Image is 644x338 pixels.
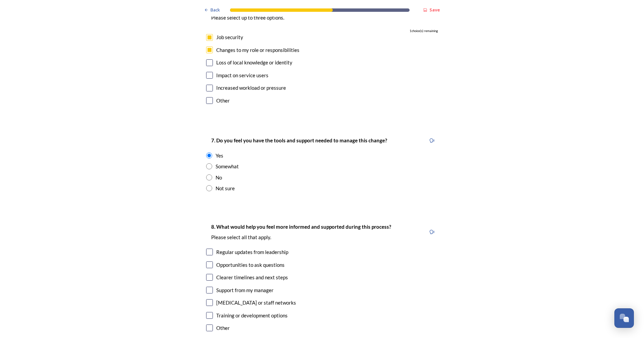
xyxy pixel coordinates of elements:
[216,59,292,66] div: Loss of local knowledge or identity
[410,29,438,33] span: 1 choice(s) remaining
[614,308,634,328] button: Open Chat
[216,286,273,294] div: Support from my manager
[216,97,230,105] div: Other
[216,299,296,307] div: [MEDICAL_DATA] or staff networks
[211,137,387,143] strong: 7. Do you feel you have the tools and support needed to manage this change?
[216,84,286,92] div: Increased workload or pressure
[216,163,239,170] div: Somewhat
[216,248,288,256] div: Regular updates from leadership
[216,261,285,269] div: Opportunities to ask questions
[216,152,223,160] div: Yes
[216,72,268,79] div: Impact on service users
[211,7,220,13] span: Back
[216,185,235,192] div: Not sure
[211,224,391,230] strong: 8. What would help you feel more informed and supported during this process?
[216,274,288,281] div: Clearer timelines and next steps
[211,234,391,241] p: Please select all that apply.
[216,174,222,181] div: No
[216,46,299,54] div: Changes to my role or responsibilities
[216,324,230,332] div: Other
[216,312,288,319] div: Training or development options
[429,7,440,13] strong: Save
[216,33,243,41] div: Job security
[211,14,350,21] p: Please select up to three options.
